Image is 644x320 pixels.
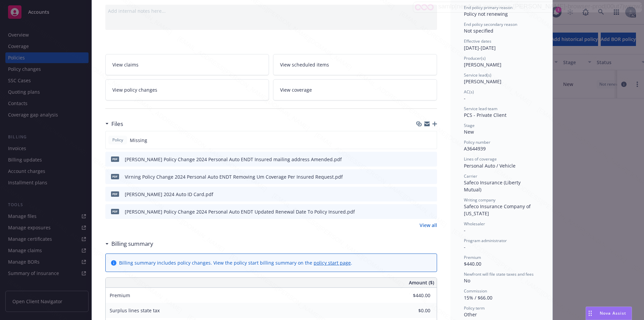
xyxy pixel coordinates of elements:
span: - [464,95,466,101]
span: Personal Auto / Vehicle [464,163,516,169]
span: pdf [111,209,119,214]
span: Lines of coverage [464,156,497,162]
a: View policy changes [105,79,269,100]
span: Program administrator [464,238,507,243]
span: pdf [111,191,119,196]
span: View claims [112,61,139,68]
span: Commission [464,288,487,294]
span: pdf [111,174,119,179]
span: Surplus lines state tax [110,307,160,314]
span: A3644939 [464,145,486,152]
span: Wholesaler [464,221,485,227]
div: Billing summary includes policy changes. View the policy start billing summary on the . [119,259,352,266]
span: AC(s) [464,89,474,95]
div: Virning Policy Change 2024 Personal Auto ENDT Removing Um Coverage Per Insured Request.pdf [125,173,343,180]
span: Other [464,311,477,318]
span: PCS - Private Client [464,112,506,118]
button: download file [418,156,423,163]
button: preview file [428,191,434,198]
span: - [464,227,466,233]
span: Service lead team [464,106,497,111]
h3: Billing summary [111,239,153,248]
span: Newfront will file state taxes and fees [464,271,534,277]
span: Policy not renewing [464,11,508,17]
span: End policy secondary reason [464,21,517,27]
span: $440.00 [464,261,481,267]
div: Drag to move [586,307,594,320]
span: - [464,244,466,250]
span: Amount ($) [409,279,434,286]
span: Missing [130,137,147,144]
a: View scheduled items [273,54,437,75]
button: preview file [428,208,434,215]
h3: Files [111,120,123,128]
span: Premium [464,255,481,260]
a: View all [420,222,437,229]
div: Billing summary [105,239,153,248]
span: Producer(s) [464,55,486,61]
input: 0.00 [391,306,434,316]
span: Effective dates [464,38,491,44]
button: download file [418,208,423,215]
span: New [464,129,474,135]
button: preview file [428,173,434,180]
button: download file [418,173,423,180]
button: Nova Assist [586,307,632,320]
span: 15% / $66.00 [464,294,492,301]
div: [PERSON_NAME] Policy Change 2024 Personal Auto ENDT Insured mailing address Amended.pdf [125,156,342,163]
span: No [464,277,470,284]
span: Carrier [464,173,477,179]
div: [PERSON_NAME] Policy Change 2024 Personal Auto ENDT Updated Renewal Date To Policy Insured.pdf [125,208,355,215]
span: Policy [111,137,124,143]
span: Policy number [464,139,490,145]
div: Add internal notes here... [108,7,434,14]
button: download file [418,191,423,198]
a: View claims [105,54,269,75]
span: View coverage [280,86,312,93]
span: View scheduled items [280,61,329,68]
span: pdf [111,156,119,162]
span: Writing company [464,197,495,203]
div: [DATE] - [DATE] [464,38,539,51]
input: 0.00 [391,290,434,301]
span: Service lead(s) [464,72,491,78]
span: Premium [110,292,130,299]
button: preview file [428,156,434,163]
span: End policy primary reason [464,5,513,10]
div: [PERSON_NAME] 2024 Auto ID Card.pdf [125,191,213,198]
span: [PERSON_NAME] [464,78,501,85]
span: Stage [464,123,475,128]
a: View coverage [273,79,437,100]
span: [PERSON_NAME] [464,61,501,68]
span: Nova Assist [600,310,626,316]
span: View policy changes [112,86,157,93]
span: Safeco Insurance (Liberty Mutual) [464,179,522,193]
a: policy start page [314,260,351,266]
span: Policy term [464,305,485,311]
div: Files [105,120,123,128]
span: Not specified [464,28,493,34]
span: Safeco Insurance Company of [US_STATE] [464,203,532,217]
